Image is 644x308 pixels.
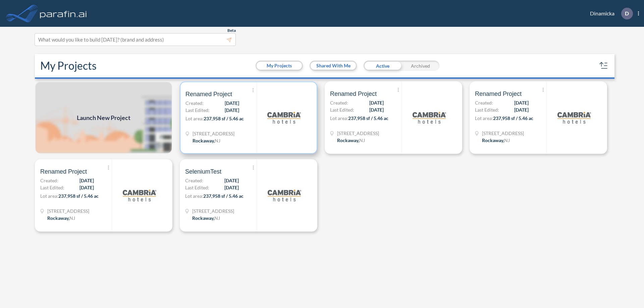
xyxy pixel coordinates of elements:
span: SeleniumTest [185,168,221,176]
span: NJ [215,138,220,143]
span: Last Edited: [475,106,499,113]
span: [DATE] [369,106,384,113]
span: Renamed Project [40,168,87,176]
div: Rockaway, NJ [337,137,365,144]
span: [DATE] [79,177,94,184]
span: Launch New Project [77,113,130,122]
span: Lot area: [185,116,204,121]
span: Created: [475,99,493,106]
span: NJ [69,215,75,221]
span: Rockaway , [482,137,504,143]
span: 321 Mt Hope Ave [482,130,524,137]
span: Renamed Project [475,90,522,98]
span: 321 Mt Hope Ave [337,130,379,137]
a: Launch New Project [35,81,172,154]
span: 237,958 sf / 5.46 ac [348,115,388,121]
button: Shared With Me [311,62,356,70]
img: logo [268,179,301,212]
button: sort [598,60,609,71]
span: Rockaway , [337,137,359,143]
span: NJ [359,137,365,143]
span: [DATE] [369,99,384,106]
button: My Projects [257,62,302,70]
span: [DATE] [514,106,529,113]
img: logo [267,101,301,134]
span: 237,958 sf / 5.46 ac [203,193,244,199]
span: [DATE] [225,107,239,114]
span: [DATE] [224,177,239,184]
span: [DATE] [79,184,94,191]
div: Rockaway, NJ [193,137,220,144]
span: Created: [40,177,58,184]
span: Created: [185,100,204,107]
div: Active [364,61,401,71]
span: NJ [214,215,220,221]
span: 237,958 sf / 5.46 ac [204,116,244,121]
span: 237,958 sf / 5.46 ac [58,193,99,199]
div: Dinamicka [580,8,639,19]
span: Last Edited: [185,184,209,191]
div: Archived [401,61,439,71]
div: Rockaway, NJ [482,137,510,144]
span: [DATE] [514,99,529,106]
span: Renamed Project [185,90,232,98]
p: D [625,10,629,16]
span: Beta [227,28,236,33]
span: 321 Mt Hope Ave [193,130,234,137]
div: Rockaway, NJ [192,214,220,222]
span: Last Edited: [185,107,210,114]
span: Lot area: [40,193,58,199]
span: 321 Mt Hope Ave [192,207,234,214]
span: Created: [330,99,348,106]
img: logo [39,7,88,20]
span: Lot area: [475,115,493,121]
span: 237,958 sf / 5.46 ac [493,115,533,121]
span: Renamed Project [330,90,377,98]
div: Rockaway, NJ [47,214,75,222]
span: Last Edited: [330,106,354,113]
span: 321 Mt Hope Ave [47,207,89,214]
span: NJ [504,137,510,143]
span: Created: [185,177,203,184]
img: logo [413,101,446,134]
span: Lot area: [330,115,348,121]
span: Rockaway , [193,138,215,143]
span: Rockaway , [192,215,214,221]
h2: My Projects [40,59,97,72]
span: Last Edited: [40,184,64,191]
span: Rockaway , [47,215,69,221]
img: logo [557,101,591,134]
span: [DATE] [224,184,239,191]
span: [DATE] [225,100,239,107]
span: Lot area: [185,193,203,199]
img: logo [123,179,156,212]
img: add [35,81,172,154]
